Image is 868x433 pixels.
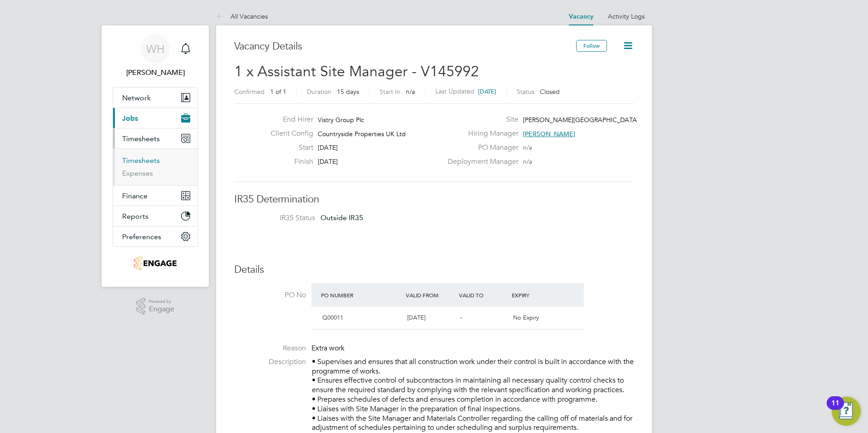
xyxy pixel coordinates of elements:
a: Go to home page [113,256,198,271]
a: WH[PERSON_NAME] [113,34,198,78]
a: All Vacancies [216,12,268,20]
label: Site [442,115,518,124]
a: Expenses [122,169,153,177]
span: No Expiry [513,314,539,321]
div: 11 [831,403,839,415]
button: Finance [113,186,197,206]
button: Preferences [113,226,197,246]
span: [PERSON_NAME] [523,130,575,138]
a: Powered byEngage [136,298,175,315]
label: PO No [234,290,306,300]
button: Open Resource Center, 11 new notifications [832,397,861,426]
span: n/a [406,88,415,96]
label: Start [263,143,313,153]
span: [PERSON_NAME][GEOGRAPHIC_DATA] 8 [523,116,644,124]
button: Timesheets [113,128,197,148]
label: Finish [263,157,313,167]
span: Vistry Group Plc [318,116,364,124]
span: n/a [523,157,532,166]
label: Hiring Manager [442,129,518,138]
span: [DATE] [318,143,338,152]
label: Reason [234,344,306,353]
div: PO Number [319,287,404,303]
div: Valid To [457,287,510,303]
span: Timesheets [122,134,160,143]
span: [DATE] [318,157,338,166]
label: PO Manager [442,143,518,153]
label: IR35 Status [243,213,315,223]
div: Valid From [404,287,457,303]
span: Extra work [311,344,345,353]
label: Deployment Manager [442,157,518,167]
span: Finance [122,192,148,200]
label: Start In [380,88,400,96]
span: Will Hiles [113,67,198,78]
label: Description [234,357,306,367]
span: [DATE] [407,314,425,321]
div: Timesheets [113,148,197,185]
span: n/a [523,143,532,152]
span: WH [146,43,165,55]
label: Confirmed [234,88,265,96]
span: Q00011 [322,314,343,321]
span: Preferences [122,232,161,241]
span: Outside IR35 [321,213,363,222]
button: Network [113,88,197,108]
label: Duration [307,88,331,96]
button: Reports [113,206,197,226]
button: Follow [576,40,607,52]
span: 15 days [337,88,359,96]
h3: Details [234,263,634,276]
span: Powered by [149,298,174,305]
span: Countryside Properties UK Ltd [318,130,406,138]
a: Activity Logs [608,12,645,20]
button: Jobs [113,108,197,128]
nav: Main navigation [102,25,209,287]
span: 1 of 1 [270,88,286,96]
label: Status [517,88,534,96]
span: [DATE] [478,88,496,95]
a: Vacancy [569,13,593,20]
div: Expiry [509,287,562,303]
h3: Vacancy Details [234,40,576,53]
a: Timesheets [122,156,160,165]
span: Engage [149,305,174,313]
img: knightwood-logo-retina.png [134,256,176,271]
span: Network [122,93,151,102]
span: Jobs [122,114,138,123]
span: 1 x Assistant Site Manager - V145992 [234,63,479,80]
span: - [460,314,462,321]
span: Reports [122,212,148,221]
label: Client Config [263,129,313,138]
h3: IR35 Determination [234,193,634,206]
label: End Hirer [263,115,313,124]
span: Closed [540,88,560,96]
label: Last Updated [435,87,474,95]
